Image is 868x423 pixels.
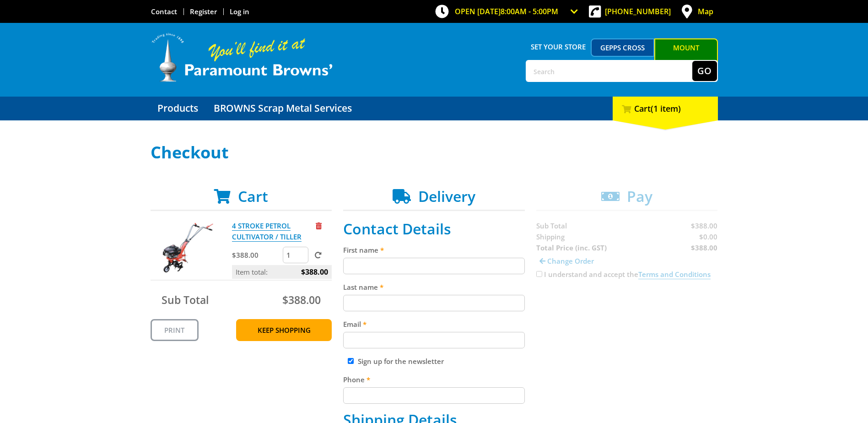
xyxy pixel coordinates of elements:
span: OPEN [DATE] [455,6,558,16]
input: Please enter your first name. [343,258,525,274]
a: Go to the Contact page [151,7,177,16]
label: Last name [343,282,525,293]
span: Set your store [526,38,591,55]
span: 8:00am - 5:00pm [501,6,558,16]
span: (1 item) [651,103,681,114]
a: Go to the BROWNS Scrap Metal Services page [207,97,359,120]
span: Sub Total [162,293,209,307]
label: Sign up for the newsletter [358,357,444,366]
a: Mount [PERSON_NAME] [654,38,718,73]
span: Cart [238,186,268,206]
span: Delivery [418,186,475,206]
h2: Contact Details [343,220,525,238]
a: Remove from cart [316,221,322,230]
a: Keep Shopping [236,319,332,341]
a: Go to the Products page [151,97,205,120]
label: First name [343,244,525,255]
span: $388.00 [282,293,321,307]
button: Go [692,61,717,81]
span: $388.00 [301,265,328,279]
label: Phone [343,374,525,385]
img: 4 STROKE PETROL CULTIVATOR / TILLER [159,220,214,275]
a: Go to the registration page [190,7,217,16]
p: Item total: [232,265,332,279]
a: Print [151,319,199,341]
input: Please enter your email address. [343,332,525,348]
label: Email [343,319,525,330]
a: Log in [230,7,249,16]
div: Cart [613,97,718,120]
p: $388.00 [232,249,281,260]
h1: Checkout [151,143,718,162]
input: Search [527,61,692,81]
input: Please enter your telephone number. [343,387,525,404]
img: Paramount Browns' [151,32,334,83]
a: 4 STROKE PETROL CULTIVATOR / TILLER [232,221,302,242]
a: Gepps Cross [591,38,654,57]
input: Please enter your last name. [343,295,525,311]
